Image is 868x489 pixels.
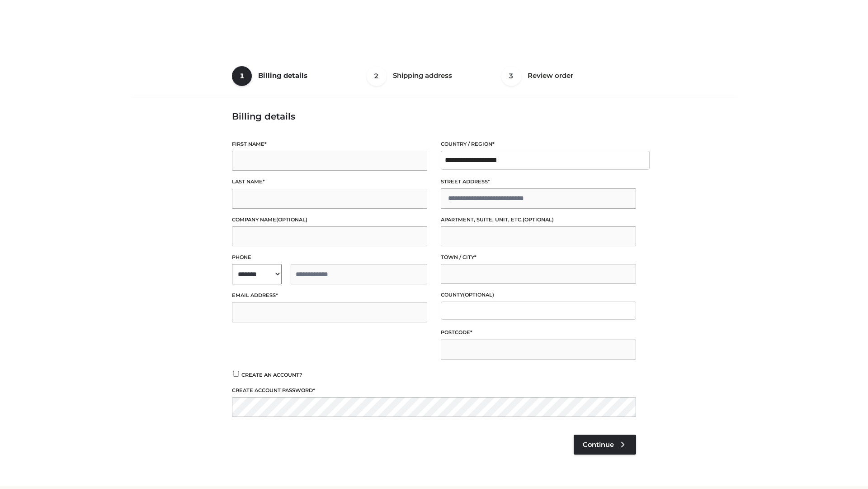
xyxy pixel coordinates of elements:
label: Phone [232,253,427,262]
span: Continue [583,441,614,449]
span: 3 [501,66,521,86]
label: First name [232,140,427,149]
label: Apartment, suite, unit, etc. [441,216,636,224]
span: Create an account? [241,372,302,378]
label: Create account password [232,386,636,395]
span: Shipping address [393,71,452,80]
label: Street address [441,177,636,186]
input: Create an account? [232,371,240,377]
label: Country / Region [441,140,636,149]
span: Billing details [258,71,307,80]
span: Review order [528,71,573,80]
label: County [441,291,636,299]
span: (optional) [276,216,307,223]
label: Town / City [441,253,636,262]
label: Email address [232,291,427,300]
label: Postcode [441,328,636,337]
a: Continue [574,435,636,455]
label: Company name [232,216,427,224]
span: 2 [367,66,387,86]
label: Last name [232,177,427,186]
h3: Billing details [232,111,636,122]
span: (optional) [463,292,494,298]
span: 1 [232,66,252,86]
span: (optional) [523,216,554,223]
